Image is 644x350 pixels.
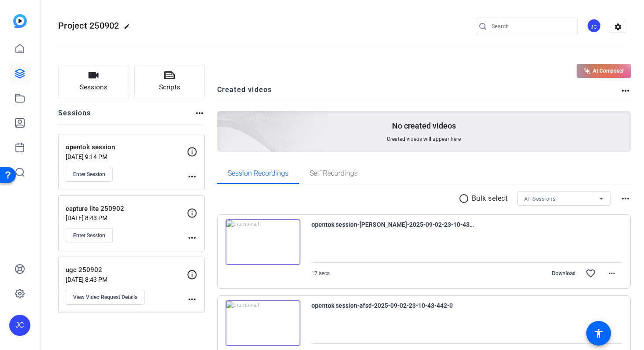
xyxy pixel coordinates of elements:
span: Scripts [159,82,180,92]
span: All Sessions [524,196,555,202]
p: Bulk select [472,193,508,204]
mat-icon: settings [609,20,627,33]
h2: Sessions [58,108,91,125]
mat-icon: accessibility [593,328,604,339]
div: Download [538,270,580,277]
mat-icon: favorite_border [585,268,596,279]
ngx-avatar: Jihye Cho [587,18,602,34]
p: No created videos [392,121,456,131]
div: JC [587,18,601,33]
mat-icon: more_horiz [187,232,197,243]
mat-icon: more_horiz [187,171,197,182]
button: Enter Session [66,228,113,243]
img: blue-gradient.svg [13,14,27,28]
span: Enter Session [73,232,105,239]
h2: Created videos [217,85,621,102]
mat-icon: more_horiz [620,85,631,96]
input: Search [492,21,571,32]
span: Created videos will appear here [387,136,461,143]
mat-icon: more_horiz [194,108,205,118]
div: JC [9,315,30,336]
p: [DATE] 8:43 PM [66,214,187,221]
span: Enter Session [73,171,105,178]
p: capture lite 250902 [66,204,187,214]
p: ugc 250902 [66,265,187,275]
span: opentok session-afsd-2025-09-02-23-10-43-442-0 [311,300,474,321]
span: View Video Request Details [73,294,137,301]
span: opentok session-[PERSON_NAME]-2025-09-02-23-10-43-442-1 [311,219,474,240]
button: Scripts [134,64,205,99]
button: Sessions [58,64,129,99]
mat-icon: edit [124,23,134,34]
mat-icon: more_horiz [620,193,631,204]
mat-icon: more_horiz [187,294,197,305]
img: thumb-nail [226,300,300,346]
span: Session Recordings [228,170,289,177]
button: View Video Request Details [66,290,145,305]
span: Project 250902 [58,20,119,31]
img: thumb-nail [226,219,300,265]
span: Sessions [80,82,107,92]
p: [DATE] 8:43 PM [66,276,187,283]
mat-icon: more_horiz [607,268,617,279]
p: [DATE] 9:14 PM [66,153,187,160]
button: Enter Session [66,167,113,182]
span: 17 secs [311,270,329,276]
span: Self Recordings [310,170,358,177]
img: Creted videos background [118,24,329,215]
button: AI Composer [577,64,631,78]
p: opentok session [66,142,187,152]
mat-icon: radio_button_unchecked [459,193,472,204]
